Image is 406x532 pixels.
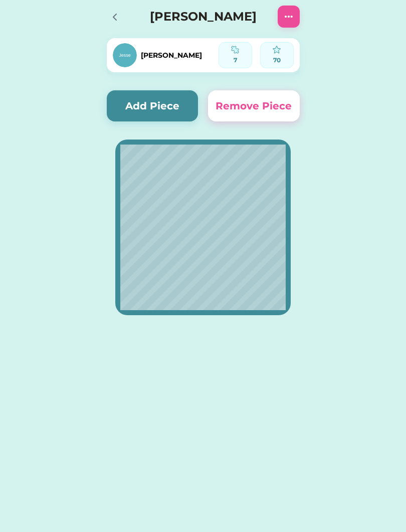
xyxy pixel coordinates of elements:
h4: [PERSON_NAME] [139,8,268,26]
img: Interface-setting-menu-horizontal-circle--navigation-dots-three-circle-button-horizontal-menu.svg [283,11,295,23]
button: Remove Piece [208,90,300,121]
div: 7 [222,56,249,65]
button: Add Piece [107,90,198,121]
img: interface-favorite-star--reward-rating-rate-social-star-media-favorite-like-stars.svg [273,46,281,54]
div: 70 [264,56,290,65]
div: [PERSON_NAME] [141,50,202,61]
img: programming-module-puzzle-1--code-puzzle-module-programming-plugin-piece.svg [231,46,239,54]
